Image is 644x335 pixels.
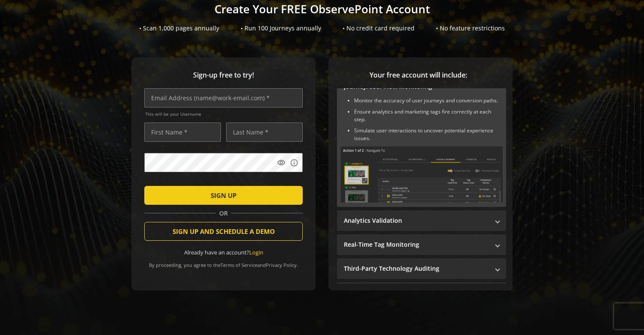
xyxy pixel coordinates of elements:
mat-icon: visibility [277,159,286,167]
mat-expansion-panel-header: Real-Time Tag Monitoring [337,234,506,255]
div: Already have an account? [144,248,303,257]
div: • No credit card required [343,24,414,33]
div: • Run 100 Journeys annually [241,24,321,33]
span: Sign-up free to try! [144,70,303,80]
input: First Name * [144,123,221,142]
a: Privacy Policy [266,262,297,268]
li: Ensure analytics and marketing tags fire correctly at each step. [354,108,503,123]
div: Journey/User-Flow Monitoring [337,97,506,207]
div: • Scan 1,000 pages annually [139,24,219,33]
span: SIGN UP [211,188,236,203]
mat-expansion-panel-header: Third-Party Technology Auditing [337,258,506,279]
li: Monitor the accuracy of user journeys and conversion paths. [354,97,503,105]
button: SIGN UP AND SCHEDULE A DEMO [144,222,303,241]
mat-panel-title: Third-Party Technology Auditing [344,264,489,273]
button: SIGN UP [144,186,303,205]
mat-icon: info [290,159,298,167]
mat-expansion-panel-header: Analytics Validation [337,210,506,231]
span: OR [216,209,231,218]
img: Journey/User-Flow Monitoring [340,147,503,203]
input: Last Name * [226,123,303,142]
a: Terms of Service [221,262,257,268]
mat-expansion-panel-header: Global Site Auditing [337,282,506,303]
span: This will be your Username [145,111,303,117]
div: By proceeding, you agree to the and . [144,256,303,268]
mat-panel-title: Analytics Validation [344,216,489,225]
span: Your free account will include: [337,70,500,80]
li: Simulate user interactions to uncover potential experience issues. [354,127,503,142]
span: SIGN UP AND SCHEDULE A DEMO [173,224,275,239]
a: Login [249,248,263,256]
div: • No feature restrictions [436,24,505,33]
input: Email Address (name@work-email.com) * [144,88,303,108]
mat-panel-title: Real-Time Tag Monitoring [344,240,489,249]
